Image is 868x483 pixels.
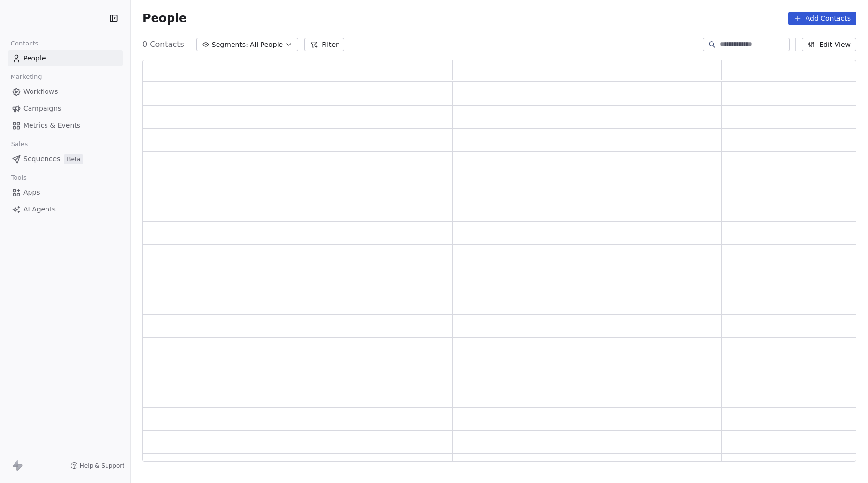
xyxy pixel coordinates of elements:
[23,204,56,214] span: AI Agents
[23,154,60,164] span: Sequences
[23,104,61,114] span: Campaigns
[802,38,856,51] button: Edit View
[7,170,31,185] span: Tools
[8,101,123,117] a: Campaigns
[142,11,186,26] span: People
[142,39,184,50] span: 0 Contacts
[23,121,80,131] span: Metrics & Events
[8,201,123,217] a: AI Agents
[70,462,124,469] a: Help & Support
[6,36,43,51] span: Contacts
[6,70,46,84] span: Marketing
[788,12,856,25] button: Add Contacts
[212,40,248,50] span: Segments:
[8,184,123,200] a: Apps
[23,87,58,97] span: Workflows
[8,84,123,100] a: Workflows
[23,187,40,197] span: Apps
[250,40,283,50] span: All People
[8,151,123,167] a: SequencesBeta
[304,38,344,51] button: Filter
[80,462,124,469] span: Help & Support
[64,154,83,164] span: Beta
[7,137,32,151] span: Sales
[8,118,123,134] a: Metrics & Events
[23,53,46,63] span: People
[8,50,123,66] a: People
